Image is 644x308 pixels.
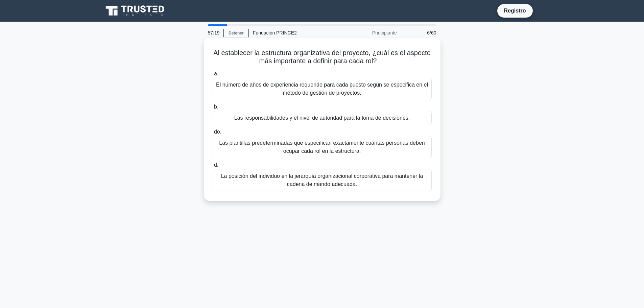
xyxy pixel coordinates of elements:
font: do. [214,129,221,135]
font: d. [214,162,218,168]
font: a. [214,71,218,76]
font: El número de años de experiencia requerido para cada puesto según se especifica en el método de g... [216,82,428,96]
a: Registro [500,6,530,15]
font: La posición del individuo en la jerarquía organizacional corporativa para mantener la cadena de m... [221,173,423,187]
font: b. [214,104,218,110]
font: Principiante [372,30,397,35]
font: Detener [229,31,244,35]
font: Las plantillas predeterminadas que especifican exactamente cuántas personas deben ocupar cada rol... [219,140,425,154]
font: Registro [504,8,526,14]
font: 6/60 [427,30,436,35]
a: Detener [223,29,249,37]
font: 57:19 [208,30,220,35]
font: Fundación PRINCE2 [253,30,297,35]
font: Las responsabilidades y el nivel de autoridad para la toma de decisiones. [234,115,410,121]
font: Al establecer la estructura organizativa del proyecto, ¿cuál es el aspecto más importante a defin... [213,49,431,65]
